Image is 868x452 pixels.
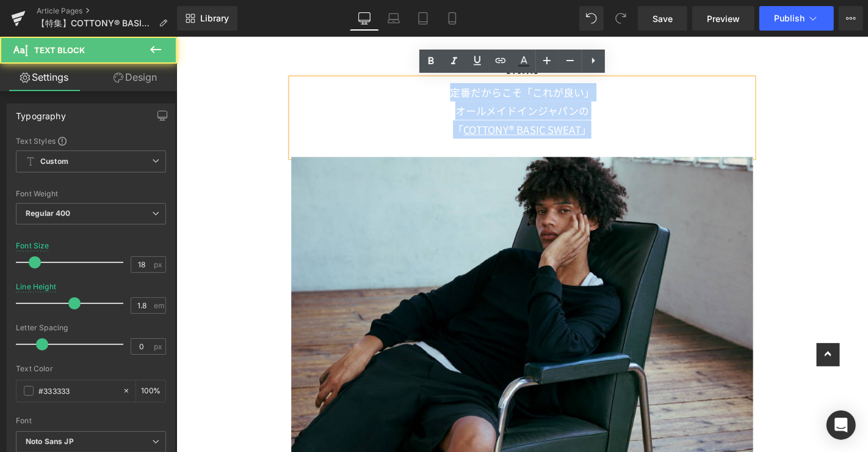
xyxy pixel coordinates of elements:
span: Text Block [34,45,85,55]
span: Preview [707,12,740,25]
a: COTTONY® BASIC SWEAT [306,91,432,107]
div: Font Size [16,242,49,250]
div: Line Height [16,283,56,291]
div: Letter Spacing [16,324,166,332]
strong: 【特集】 [345,24,394,42]
a: Article Pages [37,6,177,16]
div: Font Weight [16,190,166,198]
div: オールメイドインジャパンの [123,69,616,89]
span: px [154,343,164,350]
b: Regular 400 [26,209,71,218]
span: 「 [295,91,432,107]
button: More [839,6,863,31]
a: Desktop [350,6,379,31]
span: 【特集】COTTONY® BASIC SWEATのご紹介 [37,18,154,28]
a: Design [91,64,179,91]
span: Library [200,13,229,24]
span: 」 [432,91,443,107]
div: Typography [16,104,66,121]
a: Mobile [438,6,467,31]
button: Publish [759,6,834,31]
span: em [154,302,164,309]
b: Custom [40,157,68,167]
input: Color [38,384,117,398]
button: Undo [579,6,604,31]
div: % [136,380,165,402]
div: Font [16,417,166,425]
span: Save [653,12,673,25]
a: Preview [692,6,754,31]
div: Text Styles [16,136,166,146]
a: Laptop [379,6,408,31]
span: Publish [774,13,805,23]
div: 定番だからこそ「これが良い」 [123,50,616,69]
div: Text Color [16,365,166,373]
span: px [154,261,164,269]
div: Open Intercom Messenger [826,410,856,440]
a: Tablet [408,6,438,31]
a: New Library [177,6,237,31]
button: Redo [609,6,633,31]
i: Noto Sans JP [26,437,74,447]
